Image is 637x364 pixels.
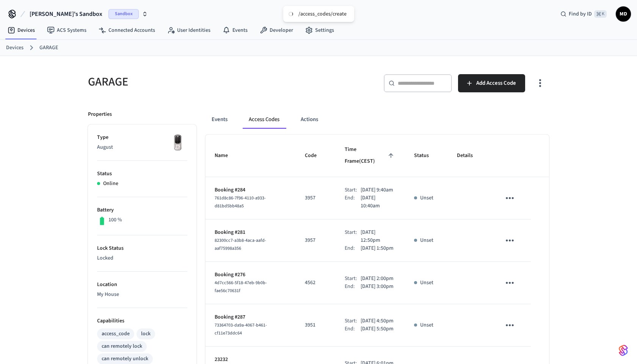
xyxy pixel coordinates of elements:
span: Details [457,150,483,162]
div: Find by ID⌘ K [554,7,613,21]
h5: GARAGE [88,74,314,90]
div: Start: [345,229,361,244]
p: 3957 [305,236,326,244]
p: [DATE] 4:50pm [361,317,394,325]
button: Actions [295,110,324,129]
button: Access Codes [243,110,286,129]
p: [DATE] 3:00pm [361,283,394,291]
a: Connected Accounts [93,23,161,37]
p: Booking #276 [215,271,287,279]
button: MD [616,6,631,22]
p: My House [97,291,187,299]
p: 4562 [305,279,326,287]
p: Booking #287 [215,313,287,321]
a: Devices [6,44,24,52]
span: Find by ID [569,10,592,18]
p: [DATE] 10:40am [361,194,396,210]
span: Code [305,150,326,162]
button: Add Access Code [458,74,525,92]
div: can remotely lock [102,342,142,350]
span: 73364703-da9a-4067-b461-cf11e73ddc64 [215,322,267,336]
p: Location [97,281,187,289]
p: Battery [97,206,187,214]
span: Add Access Code [476,78,516,88]
p: 100 % [108,216,122,224]
p: August [97,143,187,151]
div: Start: [345,186,361,194]
p: Type [97,134,187,142]
div: Start: [345,275,361,283]
p: Unset [420,236,433,244]
span: Sandbox [108,9,139,19]
div: End: [345,283,361,291]
a: ACS Systems [41,23,93,37]
a: Settings [299,23,340,37]
p: Lock Status [97,244,187,252]
div: End: [345,244,361,252]
span: 82300cc7-a3b8-4aca-aafd-aaf75998a356 [215,237,266,252]
p: 23232 [215,356,287,364]
div: access_code [102,330,130,338]
p: [DATE] 5:50pm [361,325,394,333]
span: [PERSON_NAME]'s Sandbox [30,9,102,19]
p: Booking #284 [215,186,287,194]
p: 3951 [305,321,326,329]
span: Time Frame(CEST) [345,144,395,168]
div: End: [345,194,361,210]
span: Status [414,150,439,162]
div: Start: [345,317,361,325]
span: ⌘ K [594,10,607,18]
p: Capabilities [97,317,187,325]
div: End: [345,325,361,333]
div: ant example [206,110,549,129]
img: SeamLogoGradient.69752ec5.svg [619,344,628,356]
p: [DATE] 1:50pm [361,244,394,252]
p: Properties [88,110,112,118]
span: 761d8c86-7f96-4110-a933-d81bd5bb48a5 [215,195,266,209]
img: Yale Assure Touchscreen Wifi Smart Lock, Satin Nickel, Front [168,134,187,152]
p: Unset [420,321,433,329]
p: Booking #281 [215,229,287,236]
a: User Identities [161,23,217,37]
p: 3957 [305,194,326,202]
p: Unset [420,194,433,202]
p: Unset [420,279,433,287]
p: Online [103,180,118,188]
p: Locked [97,254,187,262]
a: Developer [254,23,299,37]
span: 4d7cc566-5f18-47eb-9b0b-fae56c70631f [215,280,267,294]
p: [DATE] 9:40am [361,186,393,194]
p: [DATE] 12:50pm [361,229,396,244]
div: /access_codes/create [298,11,347,17]
p: Status [97,170,187,178]
span: MD [617,7,630,21]
div: can remotely unlock [102,355,148,363]
p: [DATE] 2:00pm [361,275,394,283]
div: lock [141,330,151,338]
a: Events [217,23,254,37]
a: Devices [2,23,41,37]
button: Events [206,110,234,129]
span: Name [215,150,238,162]
a: GARAGE [39,44,58,52]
